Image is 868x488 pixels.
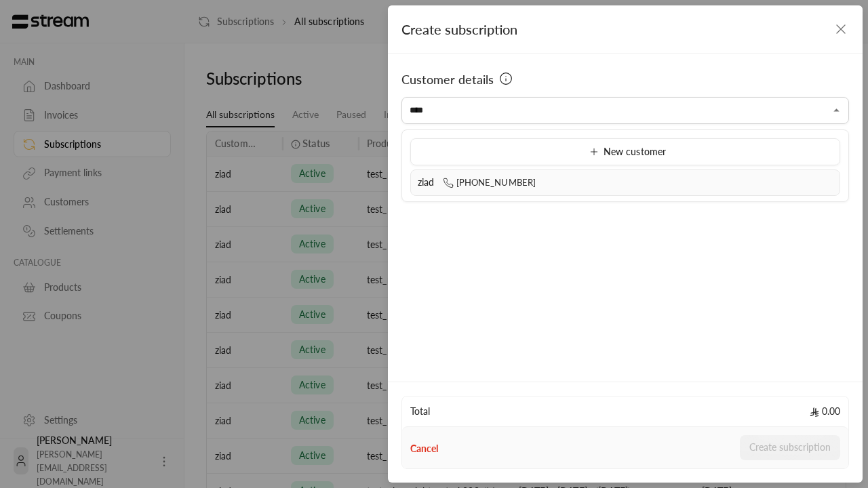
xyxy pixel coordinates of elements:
span: Create subscription [401,21,517,37]
span: [PHONE_NUMBER] [443,177,536,188]
span: Total [410,405,430,418]
span: ziad [418,176,435,188]
button: Close [829,102,845,119]
button: Cancel [410,442,438,455]
span: 0.00 [810,405,840,418]
span: New customer [585,146,666,157]
span: Customer details [401,70,494,89]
